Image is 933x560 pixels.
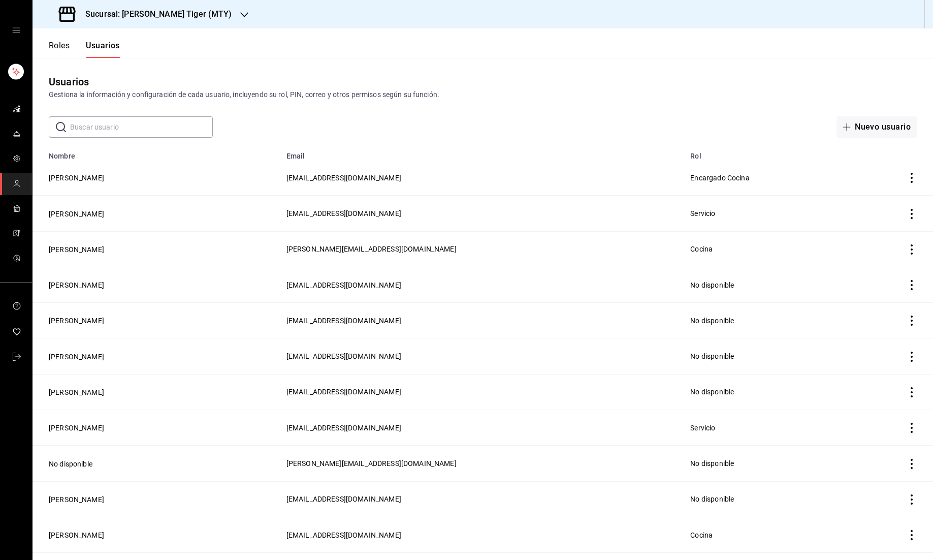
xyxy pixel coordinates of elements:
[49,89,917,100] div: Gestiona la información y configuración de cada usuario, incluyendo su rol, PIN, correo y otros p...
[286,495,401,503] span: [EMAIL_ADDRESS][DOMAIN_NAME]
[286,352,401,360] span: [EMAIL_ADDRESS][DOMAIN_NAME]
[837,116,917,138] button: Nuevo usuario
[49,173,104,183] button: [PERSON_NAME]
[286,174,401,182] span: [EMAIL_ADDRESS][DOMAIN_NAME]
[49,459,92,469] button: No disponible
[907,459,917,469] button: actions
[684,481,850,517] td: No disponible
[690,531,713,539] span: Cocina
[907,316,917,326] button: actions
[286,281,401,289] span: [EMAIL_ADDRESS][DOMAIN_NAME]
[49,316,104,326] button: [PERSON_NAME]
[12,26,20,35] button: open drawer
[684,374,850,410] td: No disponible
[286,531,401,539] span: [EMAIL_ADDRESS][DOMAIN_NAME]
[49,244,104,255] button: [PERSON_NAME]
[286,245,457,253] span: [PERSON_NAME][EMAIL_ADDRESS][DOMAIN_NAME]
[49,280,104,290] button: [PERSON_NAME]
[286,424,401,432] span: [EMAIL_ADDRESS][DOMAIN_NAME]
[907,494,917,505] button: actions
[49,41,120,58] div: navigation tabs
[684,267,850,302] td: No disponible
[49,41,70,58] button: Roles
[49,74,89,89] div: Usuarios
[286,459,457,468] span: [PERSON_NAME][EMAIL_ADDRESS][DOMAIN_NAME]
[49,387,104,397] button: [PERSON_NAME]
[49,423,104,433] button: [PERSON_NAME]
[286,388,401,396] span: [EMAIL_ADDRESS][DOMAIN_NAME]
[907,530,917,540] button: actions
[684,146,850,160] th: Rol
[49,494,104,505] button: [PERSON_NAME]
[684,338,850,374] td: No disponible
[286,209,401,217] span: [EMAIL_ADDRESS][DOMAIN_NAME]
[907,244,917,255] button: actions
[684,303,850,338] td: No disponible
[70,117,213,137] input: Buscar usuario
[33,146,280,160] th: Nombre
[690,245,713,253] span: Cocina
[86,41,120,58] button: Usuarios
[907,387,917,397] button: actions
[907,209,917,219] button: actions
[690,209,715,217] span: Servicio
[49,352,104,362] button: [PERSON_NAME]
[907,352,917,362] button: actions
[280,146,685,160] th: Email
[286,317,401,325] span: [EMAIL_ADDRESS][DOMAIN_NAME]
[77,8,232,20] h3: Sucursal: [PERSON_NAME] Tiger (MTY)
[690,174,749,182] span: Encargado Cocina
[690,424,715,432] span: Servicio
[907,173,917,183] button: actions
[907,280,917,290] button: actions
[907,423,917,433] button: actions
[49,530,104,540] button: [PERSON_NAME]
[684,446,850,481] td: No disponible
[49,209,104,219] button: [PERSON_NAME]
